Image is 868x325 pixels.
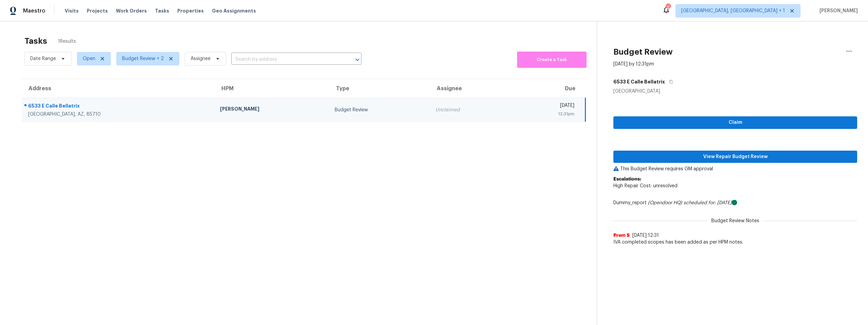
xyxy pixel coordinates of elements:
span: Visits [65,7,79,14]
th: Assignee [430,79,511,98]
i: scheduled for: [DATE] [684,200,732,205]
div: Budget Review [335,107,425,113]
button: Create a Task [517,52,587,68]
button: Open [353,55,362,64]
div: [GEOGRAPHIC_DATA] [613,88,857,95]
div: 6533 E Calle Bellatrix [28,102,209,111]
span: Create a Task [520,56,583,64]
h2: Tasks [24,38,47,44]
th: Address [22,79,215,98]
button: Claim [613,116,857,129]
p: This Budget Review requires GM approval [613,166,857,172]
h5: 6533 E Calle Bellatrix [613,78,665,85]
span: Budget Review + 2 [122,55,164,62]
input: Search by address [231,54,342,65]
i: (Opendoor HQ) [648,200,682,205]
span: Projects [87,7,108,14]
span: High Repair Cost: unresolved [613,184,677,188]
div: Unclaimed [435,107,505,113]
span: [GEOGRAPHIC_DATA], [GEOGRAPHIC_DATA] + 1 [681,7,785,14]
span: Prem S [613,232,630,239]
span: Geo Assignments [212,7,256,14]
span: Open [83,55,95,62]
button: View Repair Budget Review [613,151,857,163]
span: [PERSON_NAME] [817,7,858,14]
div: 2 [666,4,670,11]
th: Type [329,79,430,98]
span: Work Orders [116,7,147,14]
div: [PERSON_NAME] [220,106,324,114]
h2: Budget Review [613,49,673,55]
b: Escalations: [613,177,641,181]
div: [GEOGRAPHIC_DATA], AZ, 85710 [28,111,209,118]
span: [DATE] 12:31 [632,233,659,238]
button: Copy Address [665,76,674,88]
th: HPM [215,79,329,98]
span: Properties [177,7,204,14]
div: [DATE] by 12:31pm [613,61,654,68]
th: Due [511,79,586,98]
div: 12:31pm [516,111,574,117]
span: Date Range [30,55,56,62]
span: IVA completed scopes has been added as per HPM notes. [613,239,857,246]
div: [DATE] [516,102,574,111]
span: Assignee [191,55,211,62]
div: Dummy_report [613,199,857,206]
span: Claim [619,118,852,127]
span: Budget Review Notes [707,217,763,224]
span: View Repair Budget Review [619,153,852,161]
span: 1 Results [58,38,76,45]
span: Tasks [155,8,169,13]
span: Maestro [23,7,45,14]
